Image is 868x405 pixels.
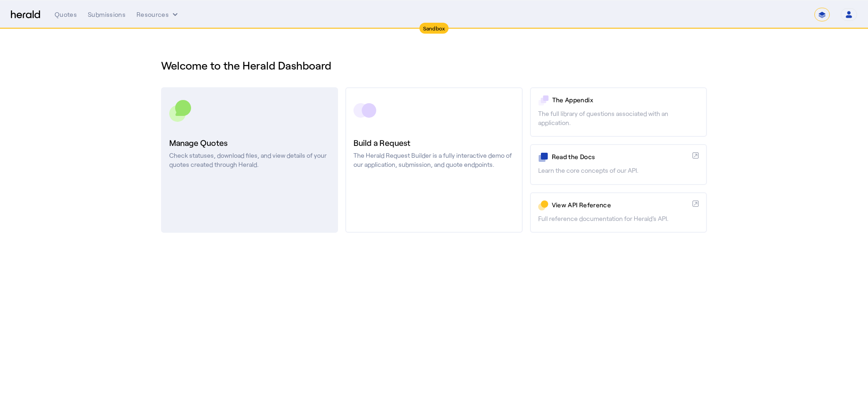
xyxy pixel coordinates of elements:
a: View API ReferenceFull reference documentation for Herald's API. [530,192,707,233]
a: Manage QuotesCheck statuses, download files, and view details of your quotes created through Herald. [161,87,338,233]
a: Read the DocsLearn the core concepts of our API. [530,144,707,185]
p: Read the Docs [552,152,689,161]
div: Submissions [88,10,126,19]
button: Resources dropdown menu [136,10,180,19]
div: Quotes [55,10,77,19]
h3: Manage Quotes [169,136,330,149]
a: Build a RequestThe Herald Request Builder is a fully interactive demo of our application, submiss... [345,87,522,233]
img: Herald Logo [11,10,40,19]
a: The AppendixThe full library of questions associated with an application. [530,87,707,137]
h3: Build a Request [353,136,514,149]
p: Full reference documentation for Herald's API. [538,214,699,223]
h1: Welcome to the Herald Dashboard [161,58,707,73]
p: The Appendix [552,95,699,105]
p: The Herald Request Builder is a fully interactive demo of our application, submission, and quote ... [353,151,514,169]
div: Sandbox [419,23,449,34]
p: View API Reference [552,200,689,210]
p: Check statuses, download files, and view details of your quotes created through Herald. [169,151,330,169]
p: Learn the core concepts of our API. [538,166,699,175]
p: The full library of questions associated with an application. [538,109,699,127]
